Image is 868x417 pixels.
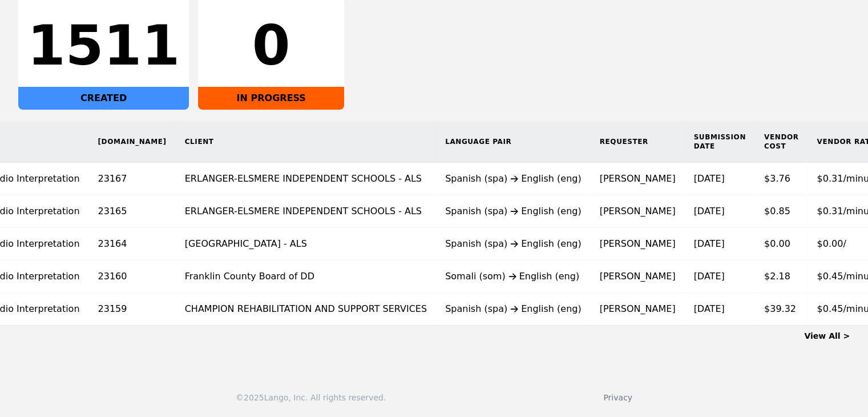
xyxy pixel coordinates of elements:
td: $0.00 [755,228,808,260]
th: Submission Date [684,121,754,163]
td: $2.18 [755,260,808,293]
td: Franklin County Board of DD [176,260,436,293]
time: [DATE] [693,303,724,314]
th: Language Pair [436,121,591,163]
td: 23160 [89,260,176,293]
td: 23165 [89,195,176,228]
time: [DATE] [693,271,724,282]
th: Requester [591,121,685,163]
div: IN PROGRESS [198,87,344,110]
time: [DATE] [693,173,724,184]
div: Spanish (spa) English (eng) [445,302,582,316]
td: [GEOGRAPHIC_DATA] - ALS [176,228,436,260]
td: [PERSON_NAME] [591,260,685,293]
div: Somali (som) English (eng) [445,270,582,283]
td: CHAMPION REHABILITATION AND SUPPORT SERVICES [176,293,436,326]
time: [DATE] [693,206,724,216]
div: 0 [207,18,335,73]
td: 23159 [89,293,176,326]
td: $3.76 [755,163,808,195]
div: Spanish (spa) English (eng) [445,205,582,218]
div: 1511 [27,18,180,73]
td: 23164 [89,228,176,260]
a: Privacy [603,393,632,402]
div: © 2025 Lango, Inc. All rights reserved. [236,392,386,403]
a: View All > [804,331,850,340]
th: Vendor Cost [755,121,808,163]
td: $39.32 [755,293,808,326]
th: [DOMAIN_NAME] [89,121,176,163]
th: Client [176,121,436,163]
span: $0.00/ [817,238,846,249]
td: 23167 [89,163,176,195]
div: CREATED [18,87,189,110]
td: ERLANGER-ELSMERE INDEPENDENT SCHOOLS - ALS [176,163,436,195]
td: [PERSON_NAME] [591,228,685,260]
td: [PERSON_NAME] [591,293,685,326]
time: [DATE] [693,238,724,249]
td: [PERSON_NAME] [591,163,685,195]
div: Spanish (spa) English (eng) [445,172,582,186]
div: Spanish (spa) English (eng) [445,237,582,251]
td: ERLANGER-ELSMERE INDEPENDENT SCHOOLS - ALS [176,195,436,228]
td: [PERSON_NAME] [591,195,685,228]
td: $0.85 [755,195,808,228]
